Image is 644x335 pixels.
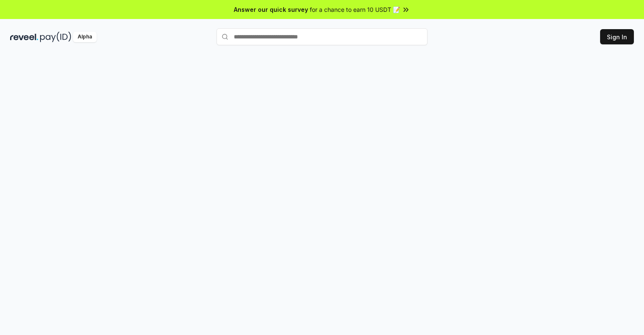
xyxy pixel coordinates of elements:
[73,32,97,42] div: Alpha
[234,5,308,14] span: Answer our quick survey
[40,32,71,42] img: pay_id
[310,5,400,14] span: for a chance to earn 10 USDT 📝
[10,32,38,42] img: reveel_dark
[600,29,634,44] button: Sign In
